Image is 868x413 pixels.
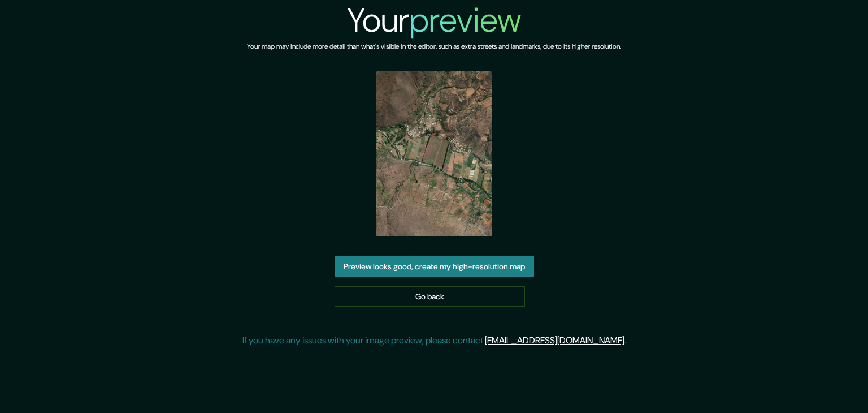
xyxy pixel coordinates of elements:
button: Preview looks good, create my high-resolution map [335,256,534,277]
iframe: Help widget launcher [767,369,856,401]
a: [EMAIL_ADDRESS][DOMAIN_NAME] [485,334,624,346]
h6: Your map may include more detail than what's visible in the editor, such as extra streets and lan... [247,41,621,53]
a: Go back [335,286,525,307]
img: created-map-preview [376,71,493,236]
p: If you have any issues with your image preview, please contact . [242,334,626,347]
